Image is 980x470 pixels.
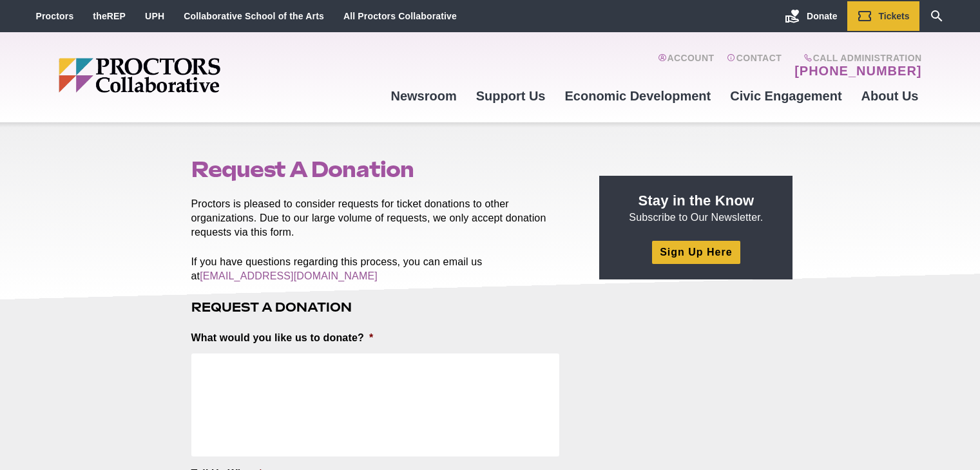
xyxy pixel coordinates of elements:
[191,157,570,182] h1: Request A Donation
[381,79,466,113] a: Newsroom
[807,11,837,21] span: Donate
[794,63,921,79] a: [PHONE_NUMBER]
[727,53,782,79] a: Contact
[555,79,721,113] a: Economic Development
[639,193,754,209] strong: Stay in the Know
[191,255,570,283] p: If you have questions regarding this process, you can email us at
[191,197,570,240] p: Proctors is pleased to consider requests for ticket donations to other organizations. Due to our ...
[791,53,921,63] span: Call Administration
[184,11,324,21] a: Collaborative School of the Arts
[852,79,928,113] a: About Us
[191,332,374,345] label: What would you like us to donate?
[658,53,714,79] a: Account
[200,270,378,281] a: [EMAIL_ADDRESS][DOMAIN_NAME]
[191,299,570,315] h3: Request A Donation
[847,1,919,31] a: Tickets
[879,11,910,21] span: Tickets
[343,11,457,21] a: All Proctors Collaborative
[59,58,320,93] img: Proctors logo
[652,241,740,263] a: Sign Up Here
[720,79,851,113] a: Civic Engagement
[775,1,847,31] a: Donate
[145,11,164,21] a: UPH
[36,11,74,21] a: Proctors
[615,191,777,225] p: Subscribe to Our Newsletter.
[93,11,126,21] a: theREP
[919,1,954,31] a: Search
[466,79,555,113] a: Support Us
